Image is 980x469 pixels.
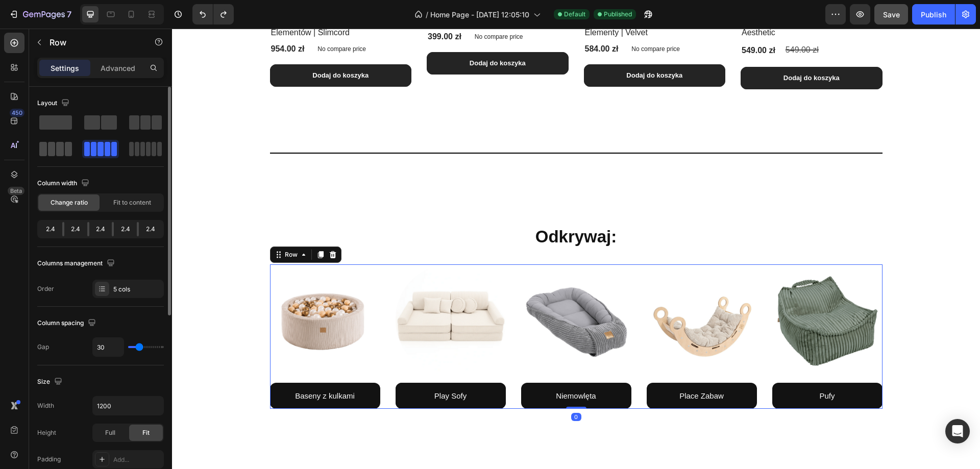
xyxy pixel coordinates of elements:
span: Fit [142,428,150,437]
img: Alt Image [475,236,585,346]
button: Dodaj do koszyka [569,38,710,61]
div: Open Intercom Messenger [945,419,970,443]
div: Layout [37,96,71,110]
div: 549.00 zł [569,15,604,29]
div: Dodaj do koszyka [454,42,510,52]
div: 584.00 zł [412,13,448,28]
div: 0 [399,384,409,392]
div: 2.4 [89,222,112,236]
div: Width [37,401,54,410]
span: Save [883,10,900,19]
button: Dodaj do koszyka [412,36,554,58]
div: 2.4 [64,222,87,236]
div: Publish [921,9,946,20]
span: Default [564,10,585,19]
div: Beta [8,187,24,195]
p: Baseny z kulkami [123,360,183,374]
div: Dodaj do koszyka [611,44,668,55]
a: Baseny z kulkami [98,354,208,380]
div: Undo/Redo [192,4,234,24]
div: 5 cols [113,285,161,294]
input: Auto [93,338,124,356]
div: 450 [10,109,24,117]
p: Pufy [647,360,663,374]
p: Row [50,36,136,48]
button: 7 [4,4,76,24]
div: Padding [37,455,61,464]
button: Save [874,4,908,24]
div: 2.4 [39,222,62,236]
a: Place Zabaw [475,354,585,380]
div: Size [37,375,64,389]
input: Auto [93,397,163,415]
div: Height [37,428,56,437]
div: Row [111,221,128,231]
div: 2.4 [114,222,137,236]
p: 7 [67,8,71,20]
span: / [426,9,428,20]
div: Columns management [37,257,117,270]
div: Dodaj do koszyka [298,30,354,40]
div: Add... [113,455,161,464]
p: Place Zabaw [507,360,552,374]
img: Alt Image [98,236,208,346]
iframe: Design area [172,29,980,469]
span: Published [604,10,632,19]
button: Publish [912,4,955,24]
img: Alt Image [224,236,334,346]
div: 2.4 [139,222,162,236]
span: Home Page - [DATE] 12:05:10 [430,9,529,20]
a: Pufy [600,354,710,380]
div: Column spacing [37,316,98,330]
div: Gap [37,342,49,352]
div: Order [37,284,54,293]
p: No compare price [459,17,508,23]
span: Full [105,428,115,437]
a: Play Sofy [224,354,334,380]
h2: Odkrywaj: [8,196,800,220]
img: Alt Image [349,236,459,346]
a: Niemowlęta [349,354,459,380]
div: 549.00 zł [612,13,648,30]
span: Change ratio [51,198,88,207]
span: Fit to content [113,198,151,207]
div: Column width [37,177,91,190]
p: Settings [51,63,79,73]
p: Play Sofy [262,360,295,374]
img: Alt Image [600,236,710,346]
p: Advanced [101,63,135,73]
p: Niemowlęta [384,360,424,374]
